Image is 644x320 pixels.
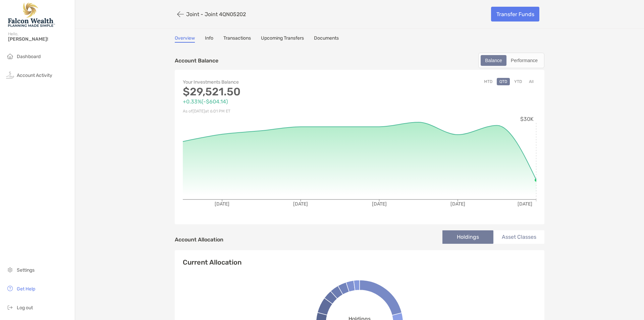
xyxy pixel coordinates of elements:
div: Balance [481,56,506,65]
p: $29,521.50 [183,88,360,96]
button: MTD [481,78,495,85]
span: Account Activity [17,73,52,78]
p: Your Investments Balance [183,78,360,86]
p: +0.33% ( -$604.14 ) [183,97,360,106]
h4: Account Allocation [175,236,223,243]
div: Performance [507,56,541,65]
span: [PERSON_NAME]! [8,36,71,42]
tspan: [DATE] [293,201,308,207]
p: As of [DATE] at 6:01 PM ET [183,107,360,116]
tspan: [DATE] [215,201,229,207]
tspan: [DATE] [518,201,532,207]
a: Transactions [223,35,251,43]
button: QTD [497,78,510,85]
img: get-help icon [6,284,14,292]
button: All [526,78,536,85]
a: Documents [314,35,339,43]
a: Overview [175,35,195,43]
div: segmented control [478,53,544,68]
span: Settings [17,267,35,273]
p: Joint - Joint 4QN05202 [186,11,246,17]
span: Get Help [17,286,35,292]
img: logout icon [6,303,14,311]
img: activity icon [6,71,14,79]
img: settings icon [6,266,14,274]
span: Log out [17,305,33,311]
img: household icon [6,52,14,60]
tspan: $30K [520,116,534,122]
tspan: [DATE] [450,201,465,207]
tspan: [DATE] [372,201,387,207]
span: Dashboard [17,54,41,59]
li: Holdings [442,230,493,244]
h4: Current Allocation [183,258,241,266]
li: Asset Classes [493,230,544,244]
button: YTD [512,78,525,85]
a: Transfer Funds [491,7,539,21]
a: Info [205,35,213,43]
a: Upcoming Transfers [261,35,304,43]
img: Falcon Wealth Planning Logo [8,3,55,27]
p: Account Balance [175,56,218,65]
